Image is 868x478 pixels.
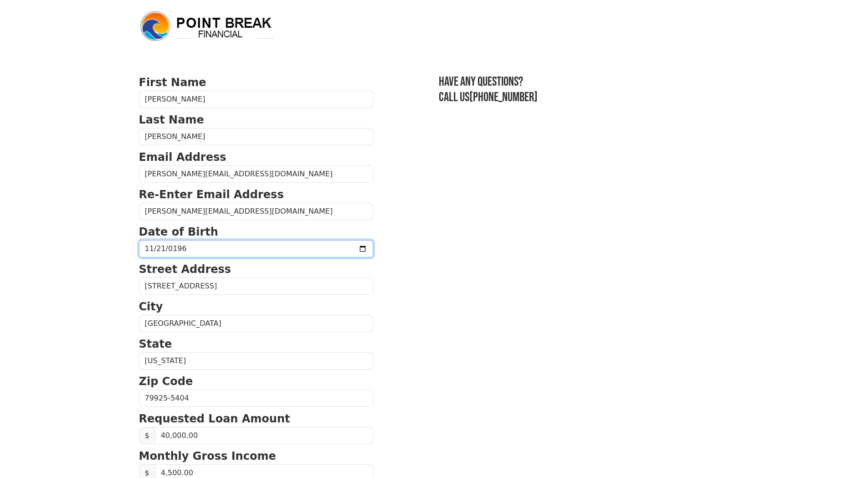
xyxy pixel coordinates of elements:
[139,263,231,276] strong: Street Address
[139,188,284,201] strong: Re-Enter Email Address
[139,76,206,89] strong: First Name
[139,203,373,220] input: Re-Enter Email Address
[139,128,373,145] input: Last Name
[139,338,172,350] strong: State
[439,90,729,105] h3: Call us
[469,90,538,105] a: [PHONE_NUMBER]
[139,375,193,388] strong: Zip Code
[139,412,290,425] strong: Requested Loan Amount
[439,74,729,90] h3: Have any questions?
[139,113,204,126] strong: Last Name
[139,278,373,295] input: Street Address
[139,448,373,464] p: Monthly Gross Income
[139,315,373,332] input: City
[139,91,373,108] input: First Name
[139,10,276,43] img: logo.png
[139,427,155,444] span: $
[139,226,218,238] strong: Date of Birth
[139,390,373,407] input: Zip Code
[155,427,373,444] input: Requested Loan Amount
[139,151,226,164] strong: Email Address
[139,300,163,313] strong: City
[139,165,373,183] input: Email Address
